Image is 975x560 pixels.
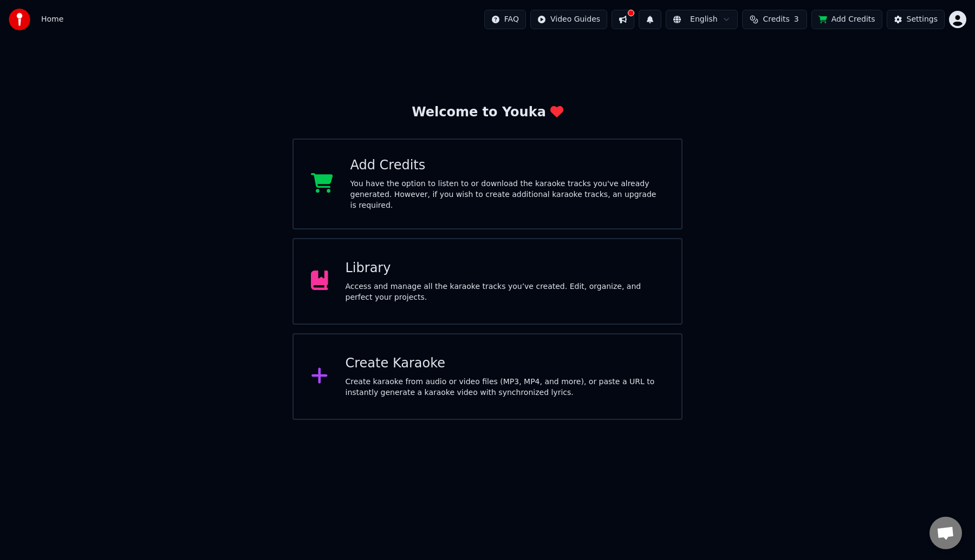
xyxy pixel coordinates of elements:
div: Welcome to Youka [412,104,563,121]
span: Credits [763,14,789,25]
div: Add Credits [350,157,665,174]
div: You have the option to listen to or download the karaoke tracks you've already generated. However... [350,179,665,211]
button: Settings [887,10,945,29]
div: Library [346,260,665,277]
div: Access and manage all the karaoke tracks you’ve created. Edit, organize, and perfect your projects. [346,281,665,303]
div: Open chat [929,517,962,549]
nav: breadcrumb [41,14,63,25]
div: Settings [907,14,938,25]
span: 3 [794,14,799,25]
div: Create Karaoke [346,355,665,372]
img: youka [9,9,30,30]
button: FAQ [484,10,526,29]
button: Credits3 [742,10,807,29]
button: Video Guides [530,10,607,29]
button: Add Credits [811,10,882,29]
div: Create karaoke from audio or video files (MP3, MP4, and more), or paste a URL to instantly genera... [346,377,665,398]
span: Home [41,14,63,25]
